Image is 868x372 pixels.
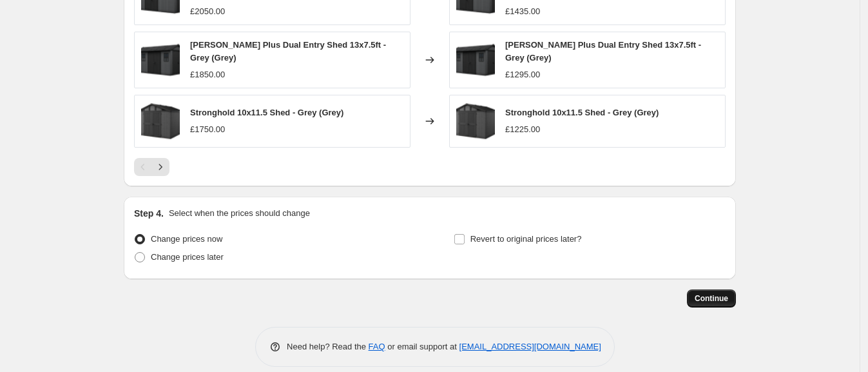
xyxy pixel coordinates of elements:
[287,342,369,351] span: Need help? Read the
[369,342,385,351] a: FAQ
[134,207,164,220] h2: Step 4.
[169,207,310,220] p: Select when the prices should change
[141,41,180,79] img: 24fe2b632ba88da0626fd90672e12a74_80x.png
[385,342,459,351] span: or email support at
[456,102,495,141] img: 2ca93d0a259736433bac0e5e82147146_80x.png
[151,252,224,262] span: Change prices later
[470,234,582,244] span: Revert to original prices later?
[190,5,225,18] div: £2050.00
[190,40,386,63] span: [PERSON_NAME] Plus Dual Entry Shed 13x7.5ft - Grey (Grey)
[134,158,169,176] nav: Pagination
[459,342,601,351] a: [EMAIL_ADDRESS][DOMAIN_NAME]
[190,108,343,117] span: Stronghold 10x11.5 Shed - Grey (Grey)
[687,289,736,308] button: Continue
[141,102,180,141] img: 2ca93d0a259736433bac0e5e82147146_80x.png
[505,5,540,18] div: £1435.00
[151,234,222,244] span: Change prices now
[151,158,169,176] button: Next
[505,68,540,81] div: £1295.00
[190,123,225,136] div: £1750.00
[190,68,225,81] div: £1850.00
[456,41,495,79] img: 24fe2b632ba88da0626fd90672e12a74_80x.png
[695,293,728,304] span: Continue
[505,108,659,117] span: Stronghold 10x11.5 Shed - Grey (Grey)
[505,40,701,63] span: [PERSON_NAME] Plus Dual Entry Shed 13x7.5ft - Grey (Grey)
[505,123,540,136] div: £1225.00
